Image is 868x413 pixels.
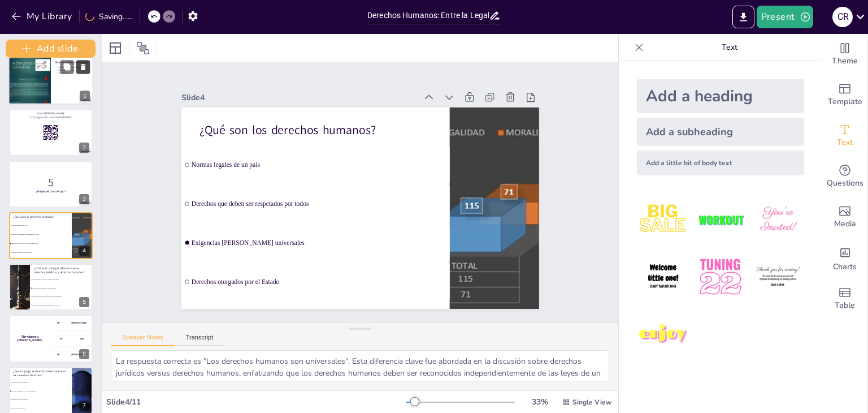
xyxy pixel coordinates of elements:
div: [PERSON_NAME] [72,354,87,356]
textarea: La respuesta correcta es "Exigencias [PERSON_NAME] universales". Los derechos humanos son princip... [111,350,609,381]
p: ¿Qué son los derechos humanos? [199,122,431,139]
p: ¿Cuál es la principal diferencia entre derechos jurídicos y derechos humanos? [34,266,88,274]
button: Present [757,6,813,28]
div: 6 [79,349,89,359]
div: Change the overall theme [822,34,867,75]
div: Layout [106,39,124,57]
div: 100 [51,315,93,330]
span: Derechos otorgados por el Estado [11,252,71,253]
div: 33 % [526,397,553,407]
p: Fundamentales para la dignidad [55,66,89,69]
button: My Library [8,7,77,25]
input: Insert title [367,7,489,24]
div: Add images, graphics, shapes or video [822,197,867,238]
div: 5 [9,264,93,311]
span: Ignorar las violaciones [11,407,71,409]
div: Saving...... [85,11,133,22]
div: 7 [79,401,89,411]
img: 3.jpeg [752,193,804,246]
span: Media [834,218,856,230]
button: Add slide [6,40,96,58]
span: Los derechos jurídicos son más importantes [32,279,92,281]
div: 300 [51,347,93,362]
span: Derechos que deben ser respetados por todos [191,200,446,208]
div: 3 [9,161,93,208]
p: Indivisibilidad [55,71,89,74]
img: 4.jpeg [637,251,689,303]
strong: Free79792383 [55,115,72,119]
span: Normas legales de un país [11,225,71,226]
p: ¿Qué son los derechos humanos? [13,216,67,220]
p: 5 [13,175,88,191]
button: Transcript [175,334,225,346]
div: Add text boxes [822,115,867,156]
span: Los derechos jurídicos son solo para ciudadanos [32,295,92,297]
span: Theme [832,55,858,67]
div: Add a little bit of body text [637,150,804,175]
button: Export to PowerPoint [732,6,754,28]
div: Slide 4 [181,92,417,103]
div: 4 [9,212,93,259]
span: Template [828,96,862,108]
div: 2 [9,109,93,156]
span: Position [136,41,150,55]
div: Add a table [822,278,867,319]
span: Derechos otorgados por el Estado [191,278,446,285]
strong: ¡Prepárate para el quiz! [36,190,66,193]
button: Speaker Notes [111,334,175,346]
div: 5 [79,297,89,307]
p: Resumen de Puntos Clave [55,60,89,64]
div: Add ready made slides [822,75,867,115]
p: and login with code [13,115,88,119]
span: Exigencias [PERSON_NAME] universales [191,239,446,246]
div: 6 [9,315,93,362]
div: 4 [79,246,89,256]
div: Slide 4 / 11 [106,397,406,407]
p: Go to [13,111,88,115]
span: Los derechos humanos dependen de las leyes [32,304,92,306]
div: Add a subheading [637,118,804,146]
button: Duplicate Slide [60,60,73,74]
span: Questions [827,177,863,190]
img: 5.jpeg [694,251,747,303]
strong: [DOMAIN_NAME] [44,111,64,115]
span: Supervisar a los ciudadanos [11,382,71,384]
span: Establecer leyes nacionales [11,399,71,401]
button: Delete Slide [76,60,90,74]
div: Add a heading [637,79,804,113]
span: Normas legales de un país [191,161,446,169]
span: Proteger los derechos de los ciudadanos [11,390,71,392]
span: Single View [572,398,611,407]
img: 1.jpeg [637,193,689,246]
div: 1 [80,91,90,101]
div: Add charts and graphs [822,238,867,278]
span: Text [837,136,853,149]
span: Exigencias [PERSON_NAME] universales [11,243,71,244]
div: 3 [79,194,89,204]
span: Los derechos humanos son universales [32,287,92,289]
div: Get real-time input from your audience [822,156,867,197]
h4: The winner is [PERSON_NAME] [9,335,51,342]
div: C R [832,7,853,27]
button: C R [832,6,853,28]
p: ¿Qué rol juega el derecho internacional en los derechos humanos? [13,370,67,378]
div: 2 [79,143,89,153]
img: 2.jpeg [694,193,747,246]
img: 6.jpeg [752,251,804,303]
div: Jaap [80,338,84,340]
div: 1 [8,57,94,105]
span: Derechos que deben ser respetados por todos [11,234,71,235]
span: Table [835,299,855,312]
div: 200 [51,331,93,346]
p: Garantía del Estado [55,68,89,71]
img: 7.jpeg [637,308,689,361]
p: Text [648,34,811,61]
span: Charts [833,261,857,273]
